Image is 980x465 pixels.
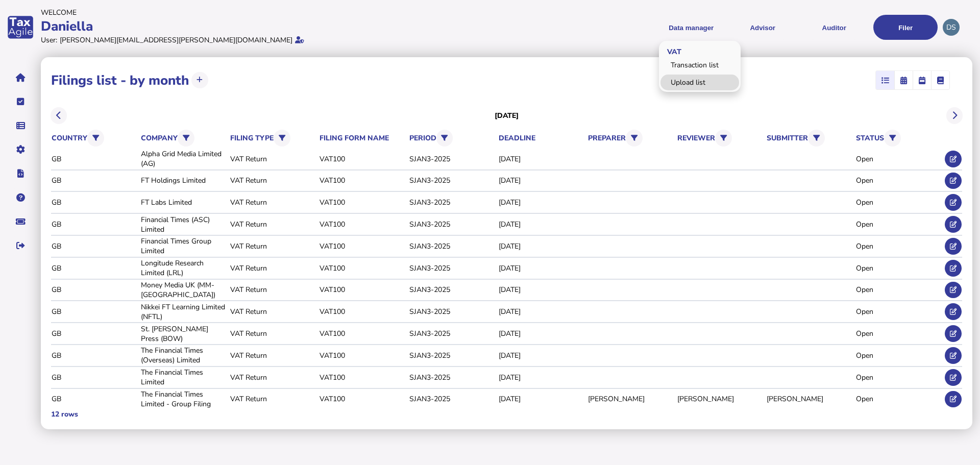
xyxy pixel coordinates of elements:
div: VAT100 [320,329,405,338]
div: GB [52,219,137,229]
button: Data manager [10,115,31,136]
button: Edit [945,325,962,342]
button: Filter [626,130,643,146]
div: GB [52,154,137,164]
div: GB [52,263,137,273]
button: Home [10,67,31,88]
button: Edit [945,303,962,320]
button: Filer [873,15,938,40]
div: VAT100 [320,285,405,295]
div: VAT Return [230,198,316,207]
div: VAT Return [230,176,316,185]
div: SJAN3-2025 [409,176,495,185]
div: SJAN3-2025 [409,241,495,251]
button: Filter [884,130,901,146]
button: Developer hub links [10,163,31,184]
div: Open [856,241,942,251]
div: GB [52,241,137,251]
div: [DATE] [499,329,584,338]
button: Edit [945,238,962,255]
div: SJAN3-2025 [409,351,495,360]
div: FT Holdings Limited [141,176,227,185]
div: [DATE] [499,373,584,382]
div: The Financial Times Limited [141,368,227,387]
div: SJAN3-2025 [409,263,495,273]
div: [DATE] [499,198,584,207]
div: GB [52,285,137,295]
th: submitter [766,128,853,149]
th: filing type [230,128,316,149]
div: The Financial Times Limited - Group Filing [141,389,227,409]
div: [DATE] [499,176,584,185]
button: Filter [436,130,453,146]
div: VAT100 [320,394,405,404]
button: Shows a dropdown of VAT Advisor options [730,15,795,40]
div: [PERSON_NAME] [767,394,852,404]
div: Open [856,176,942,185]
div: VAT Return [230,351,316,360]
div: VAT Return [230,307,316,316]
div: GB [52,351,137,360]
div: User: [41,35,57,45]
i: Email verified [295,36,304,43]
div: [DATE] [499,394,584,404]
button: Auditor [802,15,866,40]
th: reviewer [677,128,764,149]
div: [DATE] [499,263,584,273]
button: Help pages [10,187,31,208]
mat-button-toggle: Ledger [931,71,949,89]
div: SJAN3-2025 [409,198,495,207]
th: period [409,128,496,149]
div: Open [856,219,942,229]
div: GB [52,176,137,185]
button: Raise a support ticket [10,211,31,232]
div: FT Labs Limited [141,198,227,207]
div: Open [856,351,942,360]
div: SJAN3-2025 [409,219,495,229]
th: country [51,128,138,149]
div: VAT100 [320,307,405,316]
div: [DATE] [499,219,584,229]
div: VAT Return [230,219,316,229]
div: Alpha Grid Media Limited (AG) [141,149,227,168]
button: Manage settings [10,139,31,160]
th: status [855,128,942,149]
button: Filter [178,130,194,146]
div: SJAN3-2025 [409,285,495,295]
div: SJAN3-2025 [409,307,495,316]
button: Edit [945,282,962,299]
button: Filter [715,130,732,146]
div: VAT100 [320,263,405,273]
div: Longitude Research Limited (LRL) [141,258,227,278]
a: Transaction list [660,57,739,73]
button: Filter [274,130,290,146]
div: Financial Times Group Limited [141,236,227,256]
div: VAT100 [320,373,405,382]
button: Shows a dropdown of Data manager options [659,15,723,40]
div: GB [52,373,137,382]
mat-button-toggle: List view [876,71,894,89]
div: VAT Return [230,263,316,273]
div: VAT Return [230,373,316,382]
div: Welcome [41,8,487,17]
button: Upload transactions [191,72,208,89]
div: Profile settings [943,19,960,36]
th: filing form name [319,133,406,143]
div: Open [856,154,942,164]
div: SJAN3-2025 [409,394,495,404]
button: Edit [945,391,962,408]
div: Open [856,329,942,338]
div: Open [856,198,942,207]
div: VAT Return [230,394,316,404]
div: VAT Return [230,154,316,164]
button: Edit [945,151,962,167]
div: Nikkei FT Learning Limited (NFTL) [141,302,227,322]
div: [PERSON_NAME] [588,394,674,404]
button: Previous [51,107,67,124]
div: GB [52,198,137,207]
div: [PERSON_NAME] [677,394,763,404]
span: VAT [659,39,687,63]
div: [DATE] [499,154,584,164]
div: VAT Return [230,241,316,251]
